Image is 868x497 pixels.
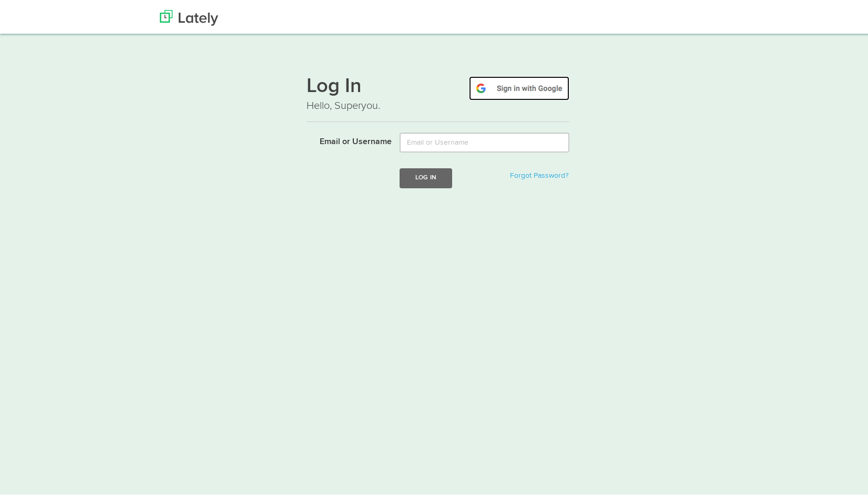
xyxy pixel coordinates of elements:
[160,8,218,24] img: Lately
[400,130,569,150] input: Email or Username
[307,74,569,96] h1: Log In
[469,74,569,98] img: google-signin.png
[510,170,568,177] a: Forgot Password?
[299,130,392,146] label: Email or Username
[307,96,569,111] p: Hello, Superyou.
[400,166,452,186] button: Log In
